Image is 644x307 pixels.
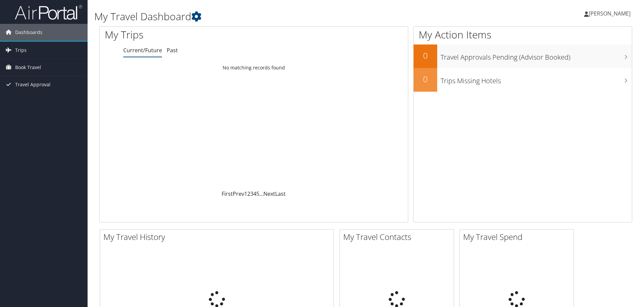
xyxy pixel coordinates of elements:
span: Travel Approval [15,76,51,93]
a: [PERSON_NAME] [584,3,637,24]
h2: My Travel History [103,231,333,243]
a: Prev [233,190,244,197]
span: Dashboards [15,24,42,41]
a: Current/Future [123,47,162,54]
h2: My Travel Spend [463,231,574,243]
h3: Trips Missing Hotels [441,73,632,86]
span: [PERSON_NAME] [589,10,631,17]
span: Trips [15,42,27,59]
h1: My Trips [105,28,275,42]
span: … [259,190,263,197]
a: 2 [247,190,250,197]
a: 5 [256,190,259,197]
h2: 0 [414,50,437,61]
span: Book Travel [15,59,41,76]
h1: My Action Items [414,28,632,42]
a: 1 [244,190,247,197]
a: 0Trips Missing Hotels [414,68,632,92]
h1: My Travel Dashboard [94,9,456,24]
h2: My Travel Contacts [343,231,454,243]
a: 4 [253,190,256,197]
a: Last [275,190,286,197]
img: airportal-logo.png [15,4,82,20]
a: 0Travel Approvals Pending (Advisor Booked) [414,44,632,68]
h2: 0 [414,73,437,85]
a: Next [263,190,275,197]
a: 3 [250,190,253,197]
h3: Travel Approvals Pending (Advisor Booked) [441,49,632,62]
a: First [222,190,233,197]
td: No matching records found [100,62,408,74]
a: Past [167,47,178,54]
